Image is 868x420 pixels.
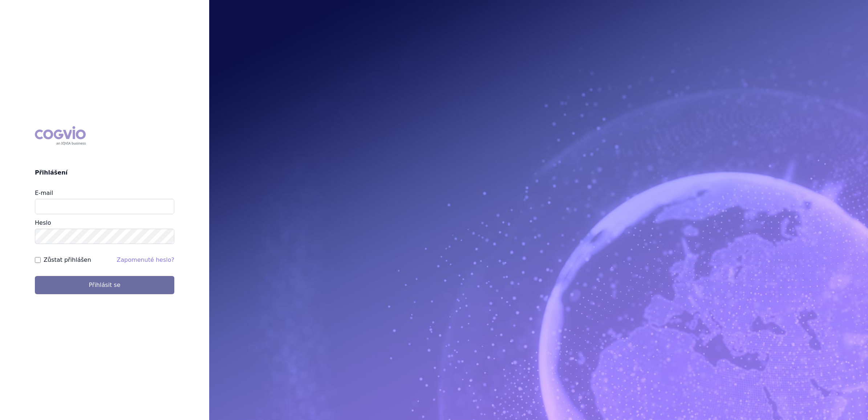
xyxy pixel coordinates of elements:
[35,168,174,177] h2: Přihlášení
[117,256,174,263] a: Zapomenuté heslo?
[35,189,53,196] label: E-mail
[35,219,51,226] label: Heslo
[44,256,91,264] label: Zůstat přihlášen
[35,126,86,145] div: COGVIO
[35,276,174,294] button: Přihlásit se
